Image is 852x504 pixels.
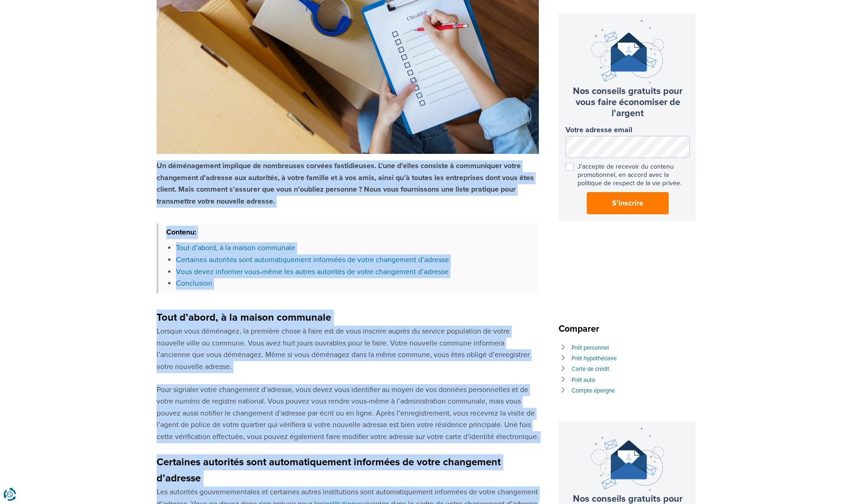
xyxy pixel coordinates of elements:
span: Comparer [559,323,604,334]
a: Prêt hypothécaire [572,355,617,362]
button: S'inscrire [587,192,669,214]
img: newsletter [591,428,664,491]
a: Prêt auto [572,376,595,384]
span: S'inscrire [612,198,643,209]
iframe: fb:page Facebook Social Plugin [559,243,697,303]
img: newsletter [591,20,664,83]
a: Certaines autorités sont automatiquement informées de votre changement d’adresse [176,255,449,264]
h3: Nos conseils gratuits pour vous faire économiser de l'argent [566,86,690,119]
strong: Certaines autorités sont automatiquement informées de votre changement d’adresse [157,456,501,485]
a: Tout d’abord, à la maison communale [176,243,295,252]
a: Carte de crédit [572,365,609,373]
label: J'accepte de recevoir du contenu promotionnel, en accord avec la politique de respect de la vie p... [566,163,690,188]
a: Compte épargne [572,387,615,394]
a: Conclusion [176,279,212,288]
h3: Contenu: [158,223,539,239]
p: Lorsque vous déménagez, la première chose à faire est de vous inscrire auprès du service populati... [157,326,539,373]
label: Votre adresse email [566,126,690,135]
p: Pour signaler votre changement d’adresse, vous devez vous identifier au moyen de vos données pers... [157,384,539,443]
a: Prêt personnel [572,344,609,352]
a: Vous devez informer vous-même les autres autorités de votre changement d’adresse [176,267,449,276]
strong: Tout d’abord, à la maison communale [157,311,331,324]
strong: Un déménagement implique de nombreuses corvées fastidieuses. L’une d’elles consiste à communiquer... [157,161,534,206]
